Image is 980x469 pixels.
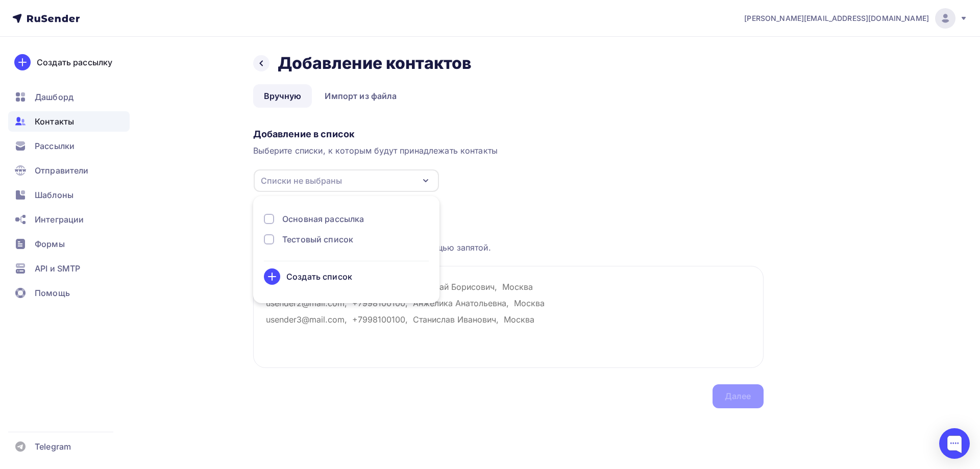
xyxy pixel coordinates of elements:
[35,91,73,103] span: Дашборд
[744,13,929,23] span: [PERSON_NAME][EMAIL_ADDRESS][DOMAIN_NAME]
[8,87,130,107] a: Дашборд
[282,213,364,225] div: Основная рассылка
[8,185,130,205] a: Шаблоны
[35,189,73,201] span: Шаблоны
[35,164,89,177] span: Отправители
[314,84,407,108] a: Импорт из файла
[8,111,130,132] a: Контакты
[282,233,353,245] div: Тестовый список
[286,270,352,283] div: Создать список
[261,175,342,187] div: Списки не выбраны
[253,144,764,157] div: Выберите списки, к которым будут принадлежать контакты
[253,84,312,108] a: Вручную
[253,196,439,303] ul: Списки не выбраны
[35,140,75,152] span: Рассылки
[253,128,764,140] div: Добавление в список
[37,56,112,68] div: Создать рассылку
[35,238,65,250] span: Формы
[253,229,764,254] div: Каждый контакт с новой строки. Информация о контакте разделяется с помощью запятой.
[8,234,130,254] a: Формы
[35,115,74,128] span: Контакты
[35,287,70,299] span: Помощь
[35,440,71,453] span: Telegram
[744,8,968,29] a: [PERSON_NAME][EMAIL_ADDRESS][DOMAIN_NAME]
[253,169,439,192] button: Списки не выбраны
[253,213,764,225] div: Загрузка контактов
[278,53,472,73] h2: Добавление контактов
[35,262,80,275] span: API и SMTP
[35,213,84,226] span: Интеграции
[8,136,130,156] a: Рассылки
[8,160,130,181] a: Отправители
